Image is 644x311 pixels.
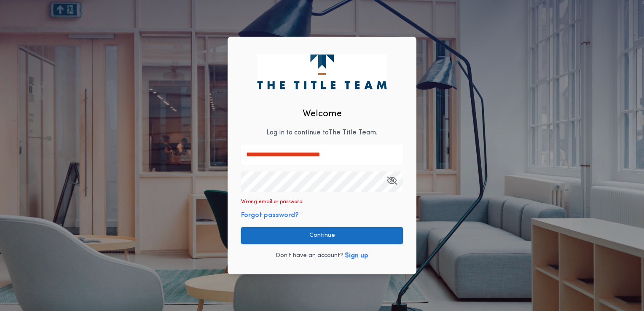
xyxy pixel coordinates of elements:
[257,54,386,89] img: logo
[241,227,403,244] button: Continue
[241,172,403,192] input: Open Keeper Popup
[241,198,303,205] p: Wrong email or password
[241,210,299,220] button: Forgot password?
[303,107,342,121] h2: Welcome
[266,128,378,138] p: Log in to continue to The Title Team .
[388,177,398,187] keeper-lock: Open Keeper Popup
[345,251,368,261] button: Sign up
[386,172,397,192] button: Open Keeper Popup
[276,252,343,260] p: Don't have an account?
